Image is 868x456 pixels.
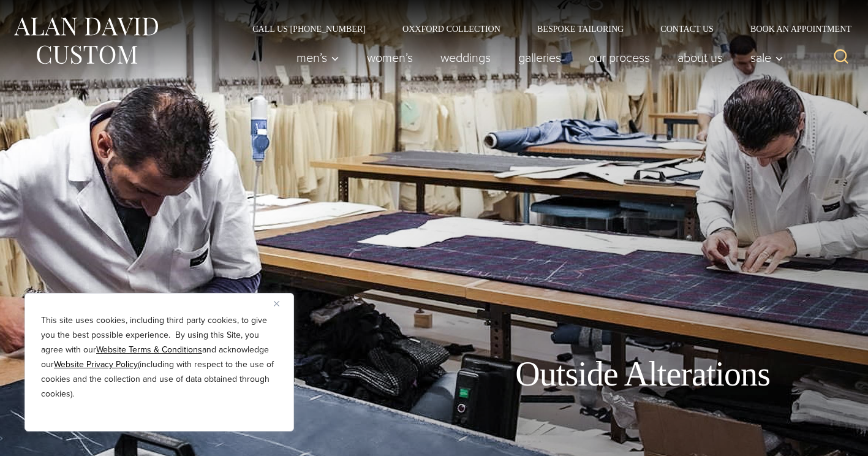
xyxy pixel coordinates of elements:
[234,25,384,33] a: Call Us [PHONE_NUMBER]
[96,343,202,356] a: Website Terms & Conditions
[427,45,505,70] a: weddings
[826,43,856,72] button: View Search Form
[664,45,737,70] a: About Us
[54,358,138,371] a: Website Privacy Policy
[575,45,664,70] a: Our Process
[515,354,770,395] h1: Outside Alterations
[274,296,289,311] button: Close
[519,25,642,33] a: Bespoke Tailoring
[642,25,732,33] a: Contact Us
[283,45,790,70] nav: Primary Navigation
[274,301,279,306] img: Close
[732,25,856,33] a: Book an Appointment
[41,313,277,401] p: This site uses cookies, including third party cookies, to give you the best possible experience. ...
[353,45,427,70] a: Women’s
[384,25,519,33] a: Oxxford Collection
[505,45,575,70] a: Galleries
[296,51,339,64] span: Men’s
[12,13,159,68] img: Alan David Custom
[750,51,783,64] span: Sale
[234,25,856,33] nav: Secondary Navigation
